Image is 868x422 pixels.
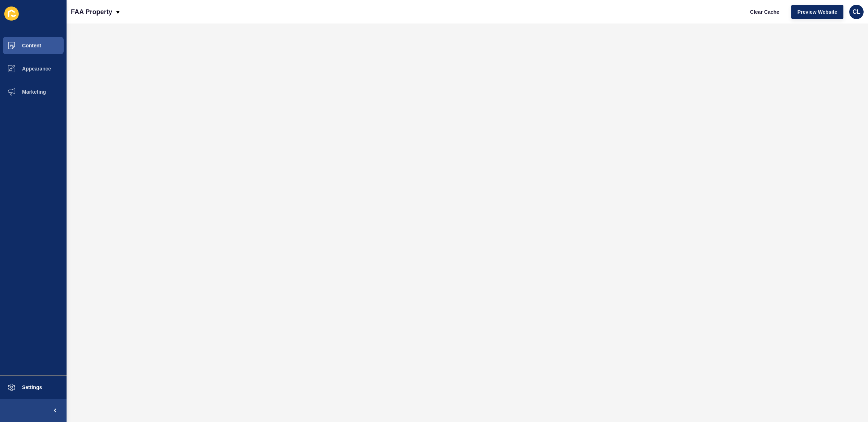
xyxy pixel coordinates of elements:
span: Preview Website [797,8,837,16]
button: Preview Website [791,5,843,19]
span: Clear Cache [750,8,779,16]
p: FAA Property [71,3,112,21]
span: CL [852,8,860,16]
button: Clear Cache [744,5,786,19]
